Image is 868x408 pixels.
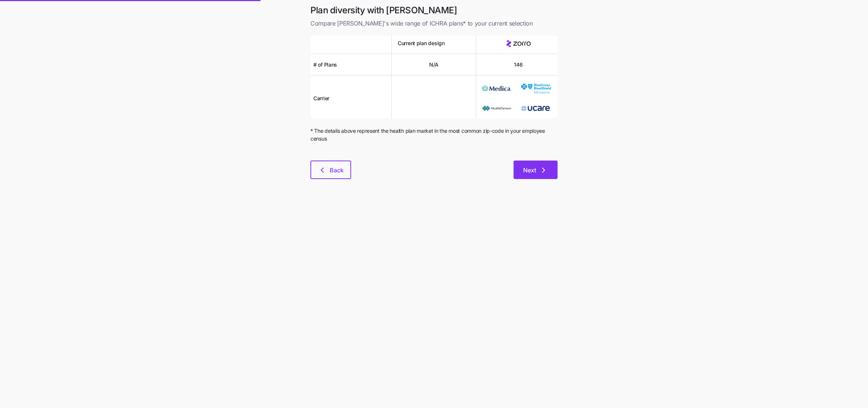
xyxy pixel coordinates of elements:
img: Carrier [521,101,551,115]
h1: Plan diversity with [PERSON_NAME] [310,4,558,16]
span: N/A [429,61,438,68]
span: Back [330,166,344,175]
button: Back [310,161,351,179]
span: Compare [PERSON_NAME]'s wide range of ICHRA plans* to your current selection [310,19,558,28]
button: Next [514,161,558,179]
span: 146 [514,61,522,68]
span: Current plan design [398,40,445,47]
span: * The details above represent the health plan market in the most common zip-code in your employee... [310,127,558,142]
span: Next [523,166,536,175]
img: Carrier [482,101,512,115]
img: Carrier [521,81,551,95]
span: # of Plans [313,61,337,68]
span: Carrier [313,95,329,102]
img: Carrier [482,81,512,95]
